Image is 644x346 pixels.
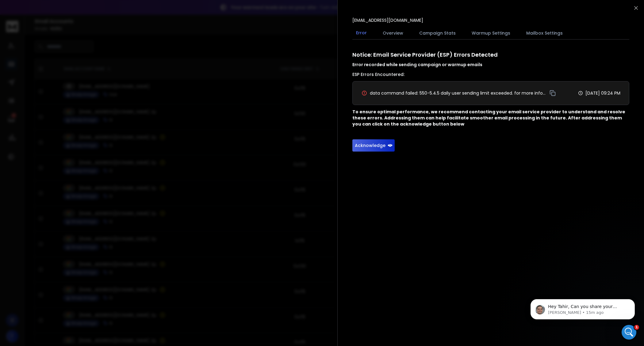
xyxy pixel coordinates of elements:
p: [EMAIL_ADDRESS][DOMAIN_NAME] [352,17,423,23]
h3: ESP Errors Encountered: [352,71,629,77]
p: [DATE] 09:24 PM [585,90,620,96]
p: To ensure optimal performance, we recommend contacting your email service provider to understand ... [352,109,629,127]
button: Mailbox Settings [523,26,566,40]
button: Warmup Settings [468,26,514,40]
h1: Notice: Email Service Provider (ESP) Errors Detected [352,51,629,68]
button: Error [352,26,370,40]
button: Campaign Stats [416,26,459,40]
iframe: Intercom notifications message [521,286,644,329]
button: Overview [379,26,407,40]
h4: Error recorded while sending campaign or warmup emails [352,62,629,68]
iframe: Intercom live chat [622,325,636,340]
span: 1 [634,325,639,330]
span: data command failed: 550-5.4.5 daily user sending limit exceeded. for more information on gmail 5... [370,90,546,96]
button: Acknowledge [352,139,395,152]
